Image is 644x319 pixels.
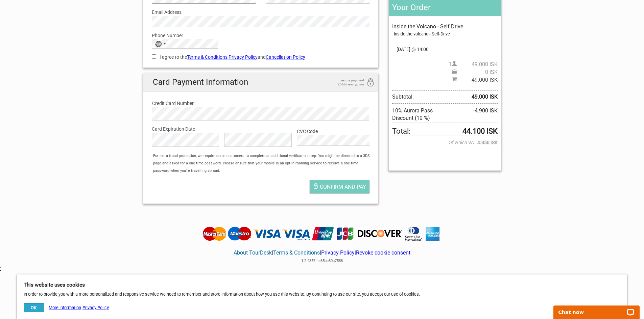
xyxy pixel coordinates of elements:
span: Subtotal [452,76,498,84]
div: - [24,303,109,312]
a: Privacy Policy [82,305,109,310]
a: Terms & Conditions [273,249,320,256]
span: 10% Aurora Pass Discount (10 %) [392,107,455,122]
span: 49.000 ISK [457,76,498,84]
a: Revoke cookie consent [356,249,410,256]
button: Confirm and pay [310,180,369,193]
label: I agree to the , and [152,53,370,61]
label: CVC Code [297,128,369,135]
h5: This website uses cookies [24,281,620,289]
span: Inside the Volcano - Self Drive [392,23,463,30]
div: For extra fraud protection, we require some customers to complete an additional verification step... [150,152,378,175]
span: Of which VAT: [392,139,497,146]
span: 1.2.4357 - e85bc80c7588 [301,259,343,263]
a: Privacy Policy [321,249,355,256]
a: Cancellation Policy [266,54,305,60]
i: 256bit encryption [366,78,375,87]
span: Subtotal [392,90,497,103]
a: Privacy Policy [229,54,258,60]
span: 49.000 ISK [457,61,498,68]
span: 0 ISK [457,69,498,76]
strong: 44.100 ISK [462,128,498,135]
img: Tourdesk accepts [201,226,443,242]
span: Confirm and pay [320,184,366,190]
span: [DATE] @ 14:00 [392,46,497,53]
h2: Card Payment Information [143,73,378,91]
label: Card Expiration Date [152,125,370,133]
span: -4.900 ISK [473,107,498,122]
button: OK [24,303,44,312]
label: Phone Number [152,32,370,39]
a: Terms & Conditions [187,54,228,60]
span: 1 person(s) [449,61,498,68]
label: Email Address [152,8,370,16]
div: | | | [201,241,443,265]
div: In order to provide you with a more personalized and responsive service we need to remember and s... [17,274,627,319]
a: More information [49,305,81,310]
span: Total to be paid [392,128,497,135]
strong: 49.000 ISK [472,93,498,101]
iframe: LiveChat chat widget [549,298,644,319]
strong: 4.856 ISK [477,139,498,146]
div: Inside the volcano - Self-Drive [394,30,497,38]
a: About TourDesk [234,249,272,256]
label: Credit Card Number [152,100,369,107]
span: secure payment 256bit encryption [330,78,364,86]
button: Selected country [152,39,169,48]
span: Pickup price [452,69,498,76]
